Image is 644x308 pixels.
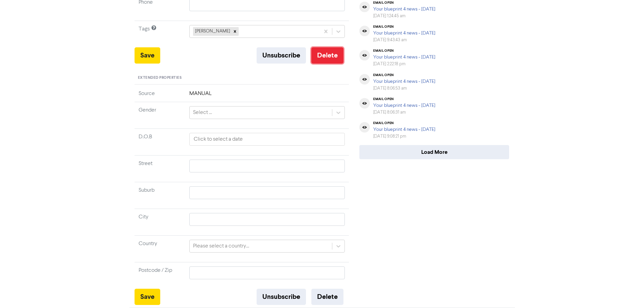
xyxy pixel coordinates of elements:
[359,145,509,159] button: Load More
[373,97,435,101] div: email open
[135,209,185,235] td: City
[193,242,249,250] div: Please select a country...
[193,27,231,36] div: [PERSON_NAME]
[135,21,185,48] td: Tags
[257,289,306,305] button: Unsubscribe
[135,90,185,102] td: Source
[185,90,349,102] td: MANUAL
[373,61,435,67] div: [DATE] 2:22:18 pm
[373,73,435,77] div: email open
[373,79,435,84] a: Your blueprint 4 news - [DATE]
[373,49,435,53] div: email open
[135,155,185,182] td: Street
[373,109,435,116] div: [DATE] 8:06:31 am
[373,103,435,108] a: Your blueprint 4 news - [DATE]
[373,7,435,11] a: Your blueprint 4 news - [DATE]
[373,133,435,140] div: [DATE] 9:08:21 pm
[311,289,343,305] button: Delete
[373,1,435,5] div: email open
[373,55,435,60] a: Your blueprint 4 news - [DATE]
[373,37,435,43] div: [DATE] 9:43:43 am
[135,102,185,128] td: Gender
[135,128,185,155] td: D.O.B
[373,13,435,19] div: [DATE] 1:24:45 am
[135,47,160,64] button: Save
[135,182,185,209] td: Suburb
[135,262,185,289] td: Postcode / Zip
[189,133,345,146] input: Click to select a date
[373,85,435,92] div: [DATE] 8:06:53 am
[193,109,212,117] div: Select ...
[373,127,435,132] a: Your blueprint 4 news - [DATE]
[311,47,343,64] button: Delete
[373,121,435,125] div: email open
[135,72,349,85] div: Extended Properties
[257,47,306,64] button: Unsubscribe
[135,235,185,262] td: Country
[610,276,644,308] iframe: Chat Widget
[135,289,160,305] button: Save
[373,31,435,35] a: Your blueprint 4 news - [DATE]
[373,25,435,29] div: email open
